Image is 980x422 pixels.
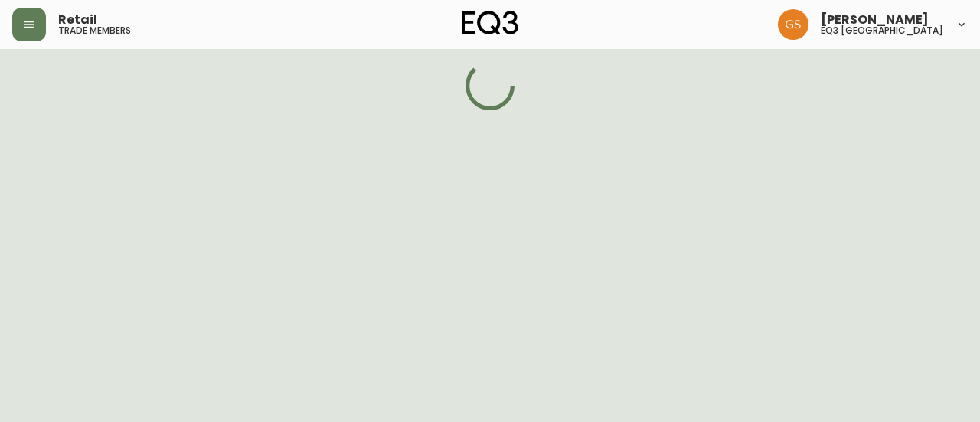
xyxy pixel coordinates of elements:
span: [PERSON_NAME] [821,14,929,26]
img: 6b403d9c54a9a0c30f681d41f5fc2571 [778,9,808,40]
span: Retail [58,14,97,26]
img: logo [462,11,518,35]
h5: eq3 [GEOGRAPHIC_DATA] [821,26,943,35]
h5: trade members [58,26,131,35]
